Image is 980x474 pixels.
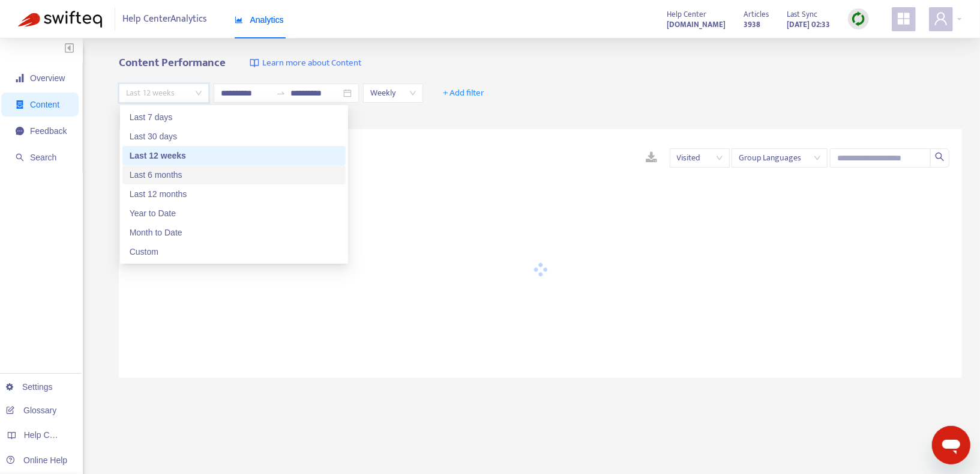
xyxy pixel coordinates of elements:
div: Last 30 days [122,127,346,146]
div: Month to Date [122,223,346,242]
span: Search [30,153,56,162]
div: Last 6 months [130,168,338,181]
span: + Add filter [443,86,484,100]
span: Weekly [370,84,416,102]
span: Overview [30,73,65,83]
b: Content Performance [119,53,226,72]
strong: 3938 [744,18,760,31]
strong: [DATE] 02:33 [787,18,830,31]
div: Last 12 months [122,184,346,204]
div: Last 6 months [122,165,346,184]
div: Custom [130,245,338,258]
span: Help Center [667,8,706,21]
a: Settings [6,382,53,392]
a: Learn more about Content [250,56,361,70]
img: Swifteq [18,11,102,28]
div: Custom [122,242,346,261]
span: signal [16,74,24,82]
span: Visited [677,149,723,167]
span: Group Languages [739,149,820,167]
span: Articles [744,8,769,21]
span: Content [30,100,59,109]
span: Last Sync [787,8,817,21]
span: Feedback [30,126,67,136]
div: Last 12 weeks [130,149,338,162]
div: Year to Date [122,204,346,223]
strong: [DOMAIN_NAME] [667,18,726,31]
div: Last 12 weeks [122,146,346,165]
span: search [16,153,24,162]
span: container [16,100,24,109]
img: image-link [250,58,259,68]
span: Learn more about Content [262,56,361,70]
div: Year to Date [130,207,338,220]
a: Glossary [6,406,56,415]
span: search [935,152,945,162]
span: appstore [897,11,911,26]
span: area-chart [235,16,243,24]
span: to [276,88,286,98]
span: Last 12 weeks [126,84,202,102]
div: Last 7 days [130,111,338,124]
div: Last 30 days [130,130,338,143]
div: Last 7 days [122,108,346,127]
button: + Add filter [434,84,493,103]
span: Help Center Analytics [123,8,208,31]
img: sync.dc5367851b00ba804db3.png [851,11,866,26]
a: Online Help [6,455,67,465]
div: Last 12 months [130,187,338,201]
span: user [934,11,948,26]
span: Help Centers [24,430,73,440]
iframe: Button to launch messaging window [932,426,970,464]
span: message [16,127,24,135]
span: Analytics [235,15,284,25]
a: [DOMAIN_NAME] [667,17,726,31]
div: Month to Date [130,226,338,239]
span: swap-right [276,88,286,98]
